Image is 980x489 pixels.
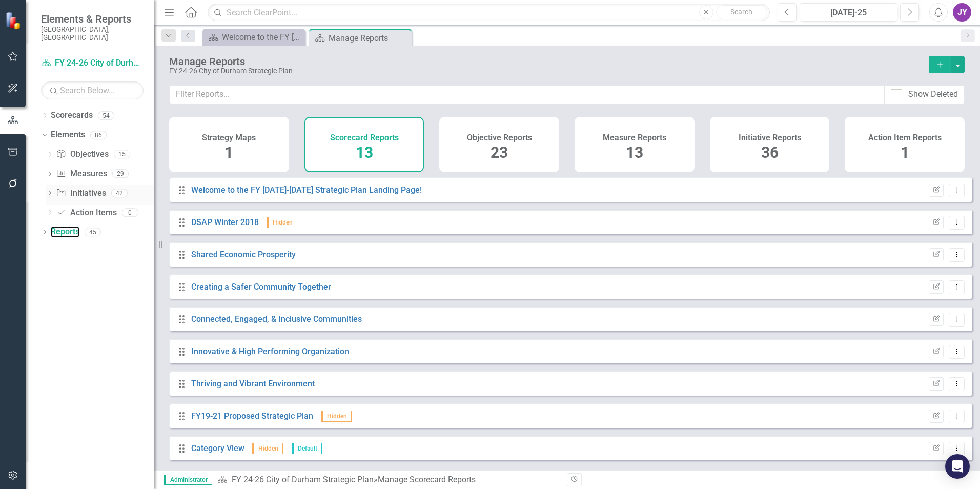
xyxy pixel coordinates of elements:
div: 0 [122,208,138,217]
h4: Action Item Reports [868,133,942,142]
a: Measures [56,168,107,180]
div: 54 [98,111,114,120]
a: Scorecards [51,110,93,121]
a: Objectives [56,149,108,160]
span: 13 [356,144,373,161]
div: Open Intercom Messenger [945,454,970,479]
a: Innovative & High Performing Organization [191,347,349,356]
h4: Objective Reports [467,133,532,142]
h4: Initiative Reports [739,133,801,142]
button: [DATE]-25 [800,3,897,22]
span: 1 [224,144,233,161]
a: DSAP Winter 2018 [191,217,259,227]
div: Show Deleted [908,89,958,100]
div: [DATE]-25 [803,7,894,19]
span: 23 [491,144,508,161]
a: Welcome to the FY [DATE]-[DATE] Strategic Plan Landing Page! [191,185,422,195]
div: 15 [114,150,130,159]
div: Welcome to the FY [DATE]-[DATE] Strategic Plan Landing Page! [222,31,302,44]
span: Elements & Reports [41,13,144,25]
span: Search [730,8,752,16]
div: 29 [112,170,129,178]
span: 1 [901,144,909,161]
small: [GEOGRAPHIC_DATA], [GEOGRAPHIC_DATA] [41,25,144,42]
a: Action Items [56,207,116,219]
div: 45 [85,228,101,236]
a: FY19-21 Proposed Strategic Plan [191,411,313,421]
a: FY 24-26 City of Durham Strategic Plan [41,57,144,69]
img: ClearPoint Strategy [5,11,23,29]
div: Manage Reports [169,56,918,67]
div: Manage Reports [329,32,409,45]
h4: Scorecard Reports [330,133,399,142]
div: 86 [90,131,107,139]
a: FY 24-26 City of Durham Strategic Plan [232,475,374,484]
span: Default [292,443,322,454]
input: Search ClearPoint... [208,4,770,22]
a: Connected, Engaged, & Inclusive Communities [191,314,362,324]
span: 13 [626,144,643,161]
span: Administrator [164,475,212,485]
button: Search [716,5,767,19]
h4: Strategy Maps [202,133,256,142]
a: Initiatives [56,188,106,199]
button: JY [953,3,971,22]
span: Hidden [267,217,297,228]
input: Filter Reports... [169,85,885,104]
div: » Manage Scorecard Reports [217,474,559,486]
span: Hidden [321,411,352,422]
a: Thriving and Vibrant Environment [191,379,315,389]
a: Welcome to the FY [DATE]-[DATE] Strategic Plan Landing Page! [205,31,302,44]
div: FY 24-26 City of Durham Strategic Plan [169,67,918,75]
input: Search Below... [41,81,144,99]
span: Hidden [252,443,283,454]
h4: Measure Reports [603,133,666,142]
a: Category View [191,443,244,453]
div: 42 [111,189,128,197]
a: Creating a Safer Community Together [191,282,331,292]
a: Reports [51,226,79,238]
a: Elements [51,129,85,141]
a: Shared Economic Prosperity [191,250,296,259]
span: 36 [761,144,779,161]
